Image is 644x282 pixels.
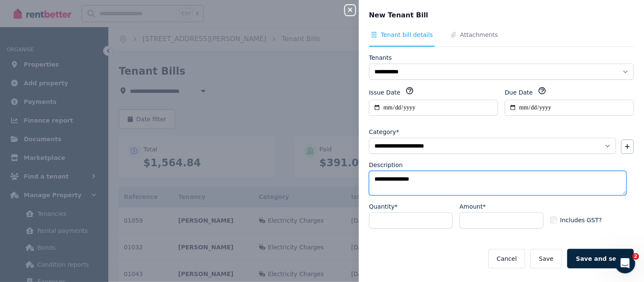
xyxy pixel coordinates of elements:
[505,88,533,97] label: Due Date
[369,128,399,136] label: Category*
[369,161,403,169] label: Description
[530,249,562,268] button: Save
[550,217,557,223] input: Includes GST?
[369,10,428,20] span: New Tenant Bill
[615,253,636,274] iframe: Intercom live chat
[369,88,400,97] label: Issue Date
[381,31,433,39] span: Tenant bill details
[369,53,392,62] label: Tenants
[560,216,602,224] span: Includes GST?
[460,31,498,39] span: Attachments
[369,202,398,211] label: Quantity*
[459,202,486,211] label: Amount*
[567,249,634,268] button: Save and send
[488,249,525,268] button: Cancel
[633,253,639,260] span: 2
[369,31,634,47] nav: Tabs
